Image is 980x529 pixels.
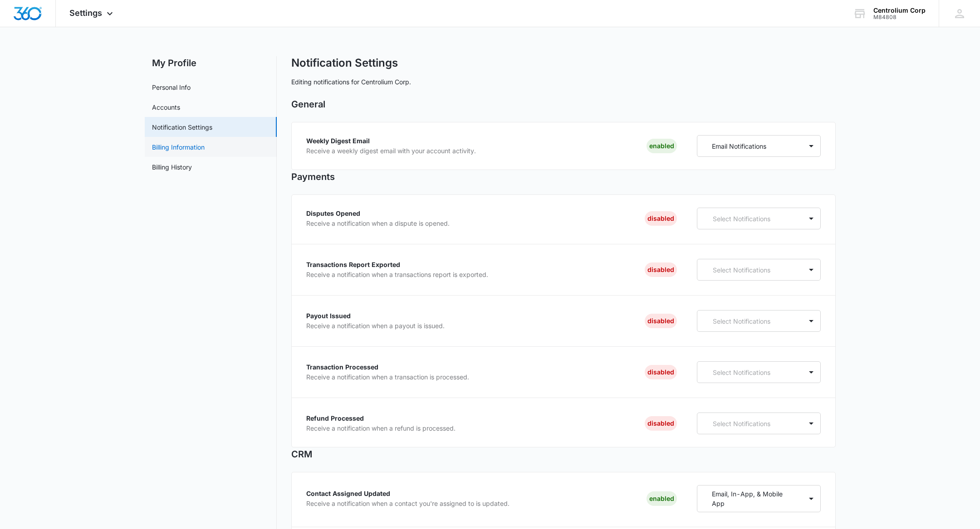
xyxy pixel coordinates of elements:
p: Refund Processed [306,415,456,422]
p: Select Notifications [713,419,790,428]
p: Weekly Digest Email [306,138,476,144]
h2: CRM [291,447,836,461]
div: Disabled [645,262,677,277]
p: Select Notifications [713,316,790,326]
p: Transaction Processed [306,364,469,370]
div: account name [873,7,926,14]
p: Contact Assigned Updated [306,490,510,497]
a: Accounts [152,102,180,112]
h1: Notification Settings [291,56,398,70]
p: Receive a weekly digest email with your account activity. [306,148,476,154]
p: Select Notifications [713,265,790,275]
p: Select Notifications [713,368,790,377]
h2: Payments [291,170,836,184]
p: Editing notifications for Centrolium Corp. [291,77,836,87]
h2: General [291,97,836,111]
a: Personal Info [152,83,191,92]
p: Disputes Opened [306,210,450,217]
p: Payout Issued [306,313,445,319]
p: Receive a notification when a refund is processed. [306,425,456,432]
h2: My Profile [145,56,277,70]
div: Enabled [647,139,677,153]
a: Billing History [152,162,192,172]
div: Disabled [645,314,677,328]
a: Notification Settings [152,122,212,132]
p: Receive a notification when a contact you're assigned to is updated. [306,500,510,507]
p: Receive a notification when a payout is issued. [306,323,445,329]
p: Email, In-App, & Mobile App [712,489,791,508]
div: Disabled [645,365,677,379]
div: Disabled [645,211,677,226]
p: Receive a notification when a dispute is opened. [306,220,450,227]
div: Enabled [647,491,677,506]
p: Select Notifications [713,214,790,223]
p: Receive a notification when a transactions report is exported. [306,272,488,278]
a: Billing Information [152,142,205,152]
p: Transactions Report Exported [306,262,488,268]
span: Settings [69,8,102,18]
p: Email Notifications [712,141,766,151]
div: account id [873,14,926,20]
p: Receive a notification when a transaction is processed. [306,374,469,380]
div: Disabled [645,416,677,431]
